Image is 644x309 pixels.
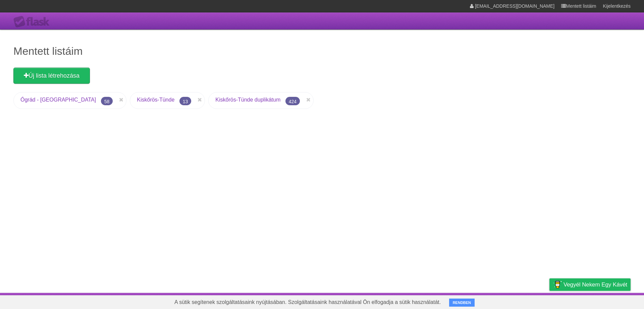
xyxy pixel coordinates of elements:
font: Vegyél nekem egy kávét [563,281,627,288]
a: Kiskőrös-Tünde duplikátum [215,97,280,103]
a: Vegyél nekem egy kávét [549,278,631,291]
font: [EMAIL_ADDRESS][DOMAIN_NAME] [475,3,554,9]
font: 13 [183,99,188,104]
font: 58 [104,99,110,104]
font: Mentett listáim [566,3,596,9]
a: Feltételek [511,295,534,307]
font: Új lista létrehozása [29,72,79,79]
a: Körülbelül [446,295,470,307]
a: Ógrád - [GEOGRAPHIC_DATA] [20,97,96,103]
font: RENDBEN [453,301,471,305]
button: RENDBEN [449,299,475,307]
img: Vegyél nekem egy kávét [553,279,562,290]
a: Magánélet [542,295,567,307]
font: Mentett listáim [13,45,83,57]
a: Kiskőrös-Tünde [137,97,174,103]
font: A sütik segítenek szolgáltatásaink nyújtásában. Szolgáltatásaink használatával Ön elfogadja a süt... [174,299,441,305]
a: Új lista létrehozása [13,68,90,84]
font: 424 [289,99,297,104]
font: Kijelentkezés [603,3,631,9]
a: Fejlesztők [478,295,502,307]
a: Javasoljon egy funkciót [575,295,631,307]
